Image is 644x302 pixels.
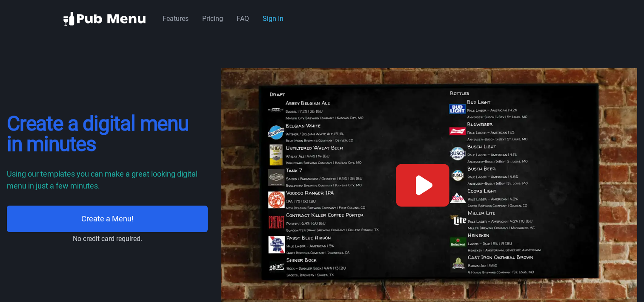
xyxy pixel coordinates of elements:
[73,234,142,244] div: No credit card required.
[202,15,223,23] a: Pricing
[7,169,197,190] span: Using our templates you can make a great looking digital menu in just a few minutes.
[63,12,146,26] img: logo
[163,15,189,23] a: Features
[237,15,249,23] a: FAQ
[63,10,581,27] nav: Global
[7,206,208,232] a: Create a Menu!
[263,15,283,23] a: Sign In
[7,111,189,156] span: Create a digital menu in minutes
